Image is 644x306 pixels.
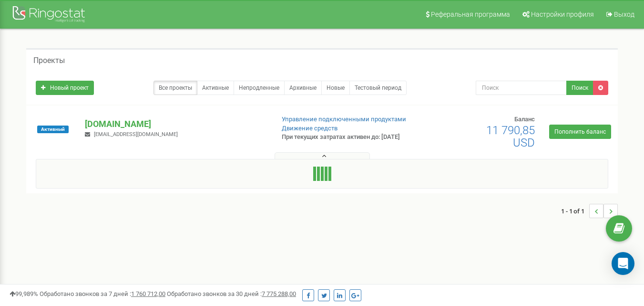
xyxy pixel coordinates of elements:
[167,290,296,297] span: Обработано звонков за 30 дней :
[349,81,407,95] a: Тестовый период
[486,124,535,149] span: 11 790,85 USD
[321,81,350,95] a: Новые
[566,81,593,95] button: Поиск
[131,290,165,297] u: 1 760 712,00
[612,252,634,275] div: Open Intercom Messenger
[531,11,594,18] span: Настройки профиля
[614,11,634,18] span: Выход
[282,133,414,142] p: При текущих затратах активен до: [DATE]
[476,81,567,95] input: Поиск
[153,81,197,95] a: Все проекты
[561,204,589,218] span: 1 - 1 of 1
[514,116,535,123] span: Баланс
[549,125,611,139] a: Пополнить баланс
[36,81,94,95] a: Новый проект
[33,56,65,65] h5: Проекты
[431,11,510,18] span: Реферальная программа
[40,290,165,297] span: Обработано звонков за 7 дней :
[282,125,337,132] a: Движение средств
[284,81,322,95] a: Архивные
[197,81,234,95] a: Активные
[10,290,38,297] span: 99,989%
[234,81,285,95] a: Непродленные
[37,126,69,133] span: Активный
[85,118,266,130] p: [DOMAIN_NAME]
[282,116,406,123] a: Управление подключенными продуктами
[94,131,178,137] span: [EMAIL_ADDRESS][DOMAIN_NAME]
[561,194,618,228] nav: ...
[262,290,296,297] u: 7 775 288,00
